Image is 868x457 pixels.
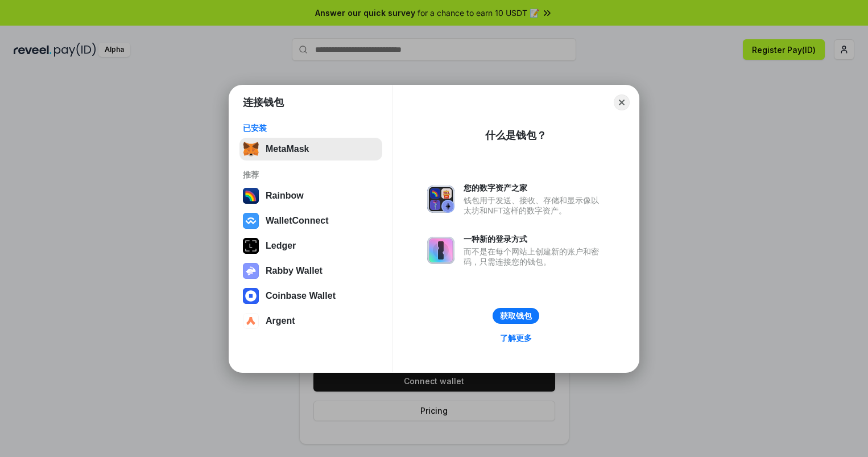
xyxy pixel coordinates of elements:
button: Rainbow [239,184,382,207]
button: Ledger [239,234,382,257]
img: svg+xml,%3Csvg%20xmlns%3D%22http%3A%2F%2Fwww.w3.org%2F2000%2Fsvg%22%20fill%3D%22none%22%20viewBox... [427,186,454,213]
img: svg+xml,%3Csvg%20xmlns%3D%22http%3A%2F%2Fwww.w3.org%2F2000%2Fsvg%22%20width%3D%2228%22%20height%3... [243,238,259,254]
div: Rabby Wallet [266,266,323,276]
div: 了解更多 [500,333,532,343]
button: 获取钱包 [493,308,539,324]
div: 获取钱包 [500,311,532,321]
div: Rainbow [266,191,304,201]
div: MetaMask [266,144,309,154]
div: 钱包用于发送、接收、存储和显示像以太坊和NFT这样的数字资产。 [464,195,605,216]
h1: 连接钱包 [243,96,284,109]
div: 推荐 [243,170,379,180]
img: svg+xml,%3Csvg%20width%3D%2228%22%20height%3D%2228%22%20viewBox%3D%220%200%2028%2028%22%20fill%3D... [243,313,259,329]
div: Coinbase Wallet [266,291,336,301]
a: 了解更多 [493,331,539,345]
div: 已安装 [243,123,379,133]
button: Argent [239,310,382,332]
img: svg+xml,%3Csvg%20fill%3D%22none%22%20height%3D%2233%22%20viewBox%3D%220%200%2035%2033%22%20width%... [243,141,259,157]
img: svg+xml,%3Csvg%20width%3D%2228%22%20height%3D%2228%22%20viewBox%3D%220%200%2028%2028%22%20fill%3D... [243,288,259,304]
div: 而不是在每个网站上创建新的账户和密码，只需连接您的钱包。 [464,246,605,267]
div: 您的数字资产之家 [464,183,605,193]
img: svg+xml,%3Csvg%20xmlns%3D%22http%3A%2F%2Fwww.w3.org%2F2000%2Fsvg%22%20fill%3D%22none%22%20viewBox... [427,237,454,264]
div: Ledger [266,241,296,251]
button: Rabby Wallet [239,260,382,282]
button: MetaMask [239,138,382,160]
img: svg+xml,%3Csvg%20width%3D%2228%22%20height%3D%2228%22%20viewBox%3D%220%200%2028%2028%22%20fill%3D... [243,213,259,229]
div: WalletConnect [266,216,329,226]
button: WalletConnect [239,209,382,232]
button: Close [614,94,630,110]
div: 一种新的登录方式 [464,234,605,244]
button: Coinbase Wallet [239,285,382,307]
img: svg+xml,%3Csvg%20xmlns%3D%22http%3A%2F%2Fwww.w3.org%2F2000%2Fsvg%22%20fill%3D%22none%22%20viewBox... [243,263,259,279]
div: Argent [266,316,295,326]
div: 什么是钱包？ [485,129,547,142]
img: svg+xml,%3Csvg%20width%3D%22120%22%20height%3D%22120%22%20viewBox%3D%220%200%20120%20120%22%20fil... [243,188,259,204]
